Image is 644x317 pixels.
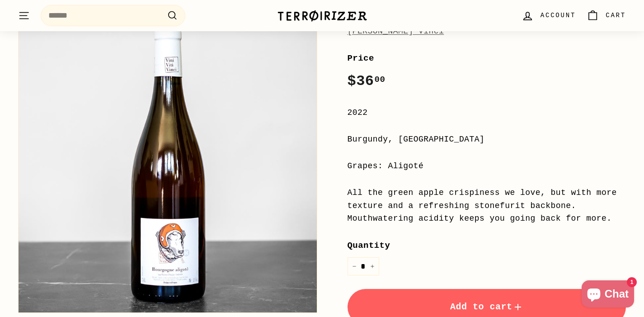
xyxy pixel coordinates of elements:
inbox-online-store-chat: Shopify online store chat [579,280,637,310]
a: Cart [581,2,631,29]
a: [PERSON_NAME] Vinci [348,27,444,36]
div: 2022 [348,106,626,119]
sup: 00 [374,75,385,85]
span: Add to cart [450,302,523,312]
label: Quantity [348,239,626,252]
label: Price [348,52,626,65]
div: Grapes: Aligoté [348,160,626,173]
div: All the green apple crispiness we love, but with more texture and a refreshing stonefurit backbon... [348,186,626,225]
span: Cart [606,10,626,20]
div: Burgundy, [GEOGRAPHIC_DATA] [348,133,626,146]
button: Reduce item quantity by one [348,257,361,276]
a: Account [516,2,581,29]
button: Increase item quantity by one [366,257,379,276]
span: Account [541,10,576,20]
input: quantity [348,257,379,276]
span: $36 [348,73,385,90]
